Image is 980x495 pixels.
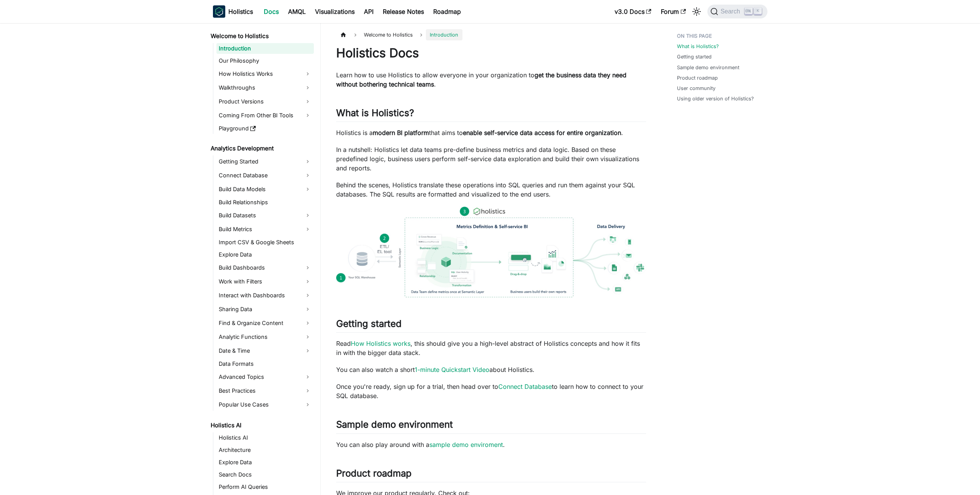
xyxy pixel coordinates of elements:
[216,262,314,274] a: Build Dashboards
[208,143,314,154] a: Analytics Development
[336,107,646,122] h2: What is Holistics?
[216,237,314,248] a: Import CSV & Google Sheets
[336,128,646,137] p: Holistics is a that aims to .
[690,5,703,18] button: Switch between dark and light mode (currently light mode)
[259,5,283,18] a: Docs
[216,457,314,468] a: Explore Data
[216,95,314,108] a: Product Versions
[336,29,351,40] a: Home page
[228,7,253,16] b: Holistics
[216,358,314,369] a: Data Formats
[216,209,314,222] a: Build Datasets
[283,5,310,18] a: AMQL
[378,5,429,18] a: Release Notes
[216,169,314,182] a: Connect Database
[208,420,314,431] a: Holistics AI
[216,223,314,235] a: Build Metrics
[336,145,646,173] p: In a nutshell: Holistics let data teams pre-define business metrics and data logic. Based on thes...
[656,5,690,18] a: Forum
[373,129,429,137] strong: modern BI platform
[336,339,646,357] p: Read , this should give you a high-level abstract of Holistics concepts and how it fits in with t...
[677,95,754,102] a: Using older version of Holistics?
[415,366,489,373] a: 1-minute Quickstart Video
[336,468,646,482] h2: Product roadmap
[216,43,314,54] a: Introduction
[677,74,718,82] a: Product roadmap
[216,303,314,315] a: Sharing Data
[498,383,552,390] a: Connect Database
[429,441,503,448] a: sample demo enviroment
[677,64,739,71] a: Sample demo environment
[463,129,621,137] strong: enable self-service data access for entire organization
[336,318,646,333] h2: Getting started
[216,331,314,343] a: Analytic Functions
[216,109,314,122] a: Coming From Other BI Tools
[610,5,656,18] a: v3.0 Docs
[754,8,762,15] kbd: K
[216,445,314,455] a: Architecture
[213,5,253,18] a: HolisticsHolistics
[336,207,646,297] img: How Holistics fits in your Data Stack
[336,419,646,433] h2: Sample demo environment
[216,385,314,397] a: Best Practices
[216,317,314,329] a: Find & Organize Content
[351,340,410,347] a: How Holistics works
[359,5,378,18] a: API
[216,68,314,80] a: How Holistics Works
[336,70,646,89] p: Learn how to use Holistics to allow everyone in your organization to .
[677,85,715,92] a: User community
[216,469,314,480] a: Search Docs
[718,8,745,15] span: Search
[205,23,321,495] nav: Docs sidebar
[336,45,646,61] h1: Holistics Docs
[707,5,767,18] button: Search (Ctrl+K)
[216,123,314,134] a: Playground
[336,365,646,374] p: You can also watch a short about Holistics.
[336,440,646,449] p: You can also play around with a .
[336,180,646,199] p: Behind the scenes, Holistics translate these operations into SQL queries and run them against you...
[336,29,646,40] nav: Breadcrumbs
[216,55,314,66] a: Our Philosophy
[216,249,314,260] a: Explore Data
[310,5,359,18] a: Visualizations
[216,482,314,492] a: Perform AI Queries
[336,382,646,400] p: Once you're ready, sign up for a trial, then head over to to learn how to connect to your SQL dat...
[677,43,719,50] a: What is Holistics?
[216,82,314,94] a: Walkthroughs
[677,53,712,60] a: Getting started
[216,371,314,383] a: Advanced Topics
[426,29,462,40] span: Introduction
[216,289,314,302] a: Interact with Dashboards
[208,31,314,42] a: Welcome to Holistics
[360,29,417,40] span: Welcome to Holistics
[216,432,314,443] a: Holistics AI
[216,155,314,168] a: Getting Started
[213,5,225,18] img: Holistics
[216,197,314,208] a: Build Relationships
[216,398,314,411] a: Popular Use Cases
[216,183,314,195] a: Build Data Models
[216,275,314,288] a: Work with Filters
[216,345,314,357] a: Date & Time
[429,5,466,18] a: Roadmap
